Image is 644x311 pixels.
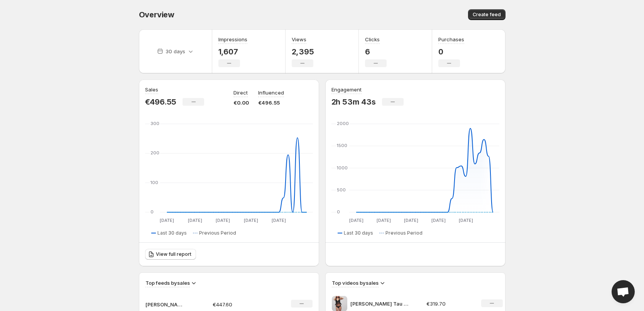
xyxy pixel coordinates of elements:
h3: Impressions [218,35,247,43]
span: Last 30 days [344,230,373,236]
a: Open chat [612,280,635,303]
text: 100 [150,180,158,185]
text: 500 [337,187,346,193]
text: 200 [150,150,159,155]
p: Direct [233,89,248,96]
text: [DATE] [376,218,390,223]
span: Previous Period [199,230,236,236]
p: Influenced [258,89,284,96]
p: 2h 53m 43s [331,97,376,106]
text: [DATE] [243,218,258,223]
h3: Purchases [438,35,464,43]
button: Create feed [468,9,505,20]
span: Create feed [473,12,501,18]
text: 0 [337,209,340,215]
p: [PERSON_NAME] Tau | Top mit [PERSON_NAME] & String [350,300,408,308]
h3: Top feeds by sales [145,279,190,287]
text: 0 [150,209,154,215]
span: View full report [156,251,191,257]
text: 2000 [337,121,349,126]
p: 0 [438,47,464,56]
text: [DATE] [216,218,230,223]
text: [DATE] [188,218,202,223]
p: 1,607 [218,47,247,56]
p: €0.00 [233,99,249,106]
p: €496.55 [145,97,177,106]
text: 300 [150,121,159,126]
h3: Sales [145,86,158,93]
p: 2,395 [292,47,314,56]
span: Previous Period [385,230,423,236]
text: [DATE] [458,218,473,223]
h3: Clicks [365,35,380,43]
text: [DATE] [160,218,174,223]
p: €496.55 [258,99,284,106]
span: Last 30 days [157,230,187,236]
span: Overview [139,10,174,19]
text: 1500 [337,143,347,148]
h3: Engagement [331,86,362,93]
p: 30 days [166,47,185,55]
p: €447.60 [213,301,267,308]
text: 1000 [337,165,348,171]
p: [PERSON_NAME] [145,301,184,308]
text: [DATE] [431,218,445,223]
p: 6 [365,47,387,56]
text: [DATE] [404,218,418,223]
h3: Views [292,35,306,43]
a: View full report [145,249,196,260]
p: €319.70 [426,300,472,308]
text: [DATE] [272,218,286,223]
h3: Top videos by sales [332,279,379,287]
text: [DATE] [349,218,363,223]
